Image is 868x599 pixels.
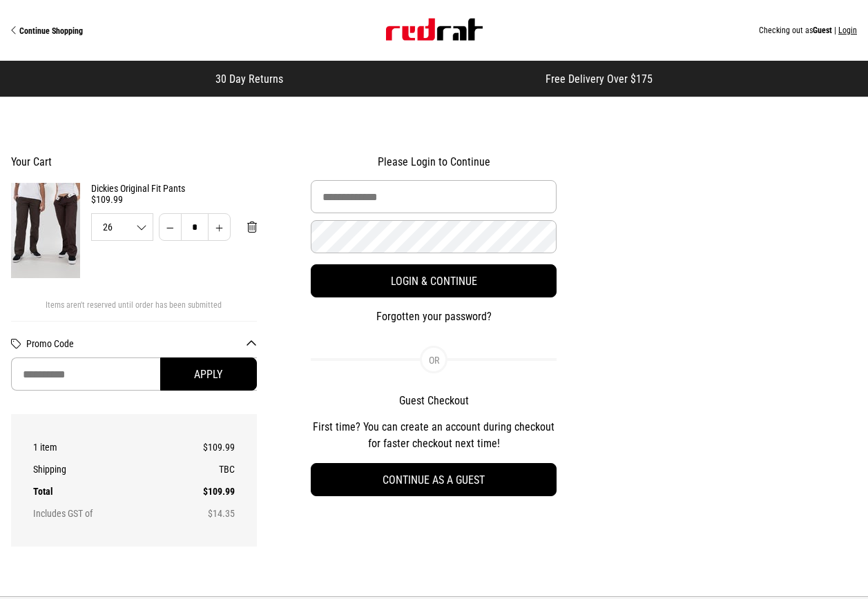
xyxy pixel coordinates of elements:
p: First time? You can create an account during checkout for faster checkout next time! [311,419,557,452]
iframe: Customer reviews powered by Trustpilot [311,72,518,86]
div: Checking out as [222,26,857,35]
th: Total [33,480,164,502]
button: Promo Code [26,338,257,349]
button: Remove from cart [236,213,268,241]
input: Email Address [311,180,557,213]
button: Apply [160,357,257,391]
a: Dickies Original Fit Pants [91,183,257,194]
input: Quantity [181,213,209,241]
td: $109.99 [164,480,235,502]
span: Free Delivery Over $175 [546,72,653,86]
button: Forgotten your password? [311,308,557,325]
span: 30 Day Returns [215,72,283,86]
th: Shipping [33,458,164,480]
div: $109.99 [91,194,257,205]
button: Login [838,26,857,35]
td: $14.35 [164,502,235,524]
img: Red Rat [386,19,483,41]
span: Guest [813,26,832,35]
input: Promo Code [11,357,257,391]
h2: Please Login to Continue [311,155,557,169]
span: Continue Shopping [19,26,83,36]
th: 1 item [33,436,164,458]
span: 26 [92,222,153,232]
h2: Guest Checkout [311,394,557,408]
button: Decrease quantity [159,213,182,241]
td: TBC [164,458,235,480]
button: Increase quantity [208,213,231,241]
iframe: Customer reviews powered by Trustpilot [611,155,857,397]
button: Login & Continue [311,264,557,297]
span: | [834,26,836,35]
input: Password [311,220,557,253]
a: Continue Shopping [11,25,222,36]
button: Continue as a guest [311,463,557,496]
div: Items aren't reserved until order has been submitted [11,300,257,321]
td: $109.99 [164,436,235,458]
th: Includes GST of [33,502,164,524]
h2: Your Cart [11,155,257,169]
img: Dickies Original Fit Pants [11,183,80,278]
